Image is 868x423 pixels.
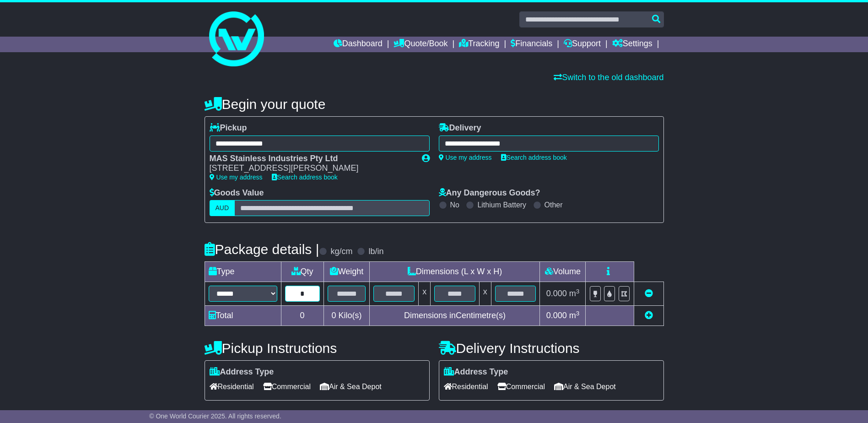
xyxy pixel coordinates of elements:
a: Quote/Book [394,37,447,52]
label: Any Dangerous Goods? [439,188,540,198]
td: Dimensions (L x W x H) [370,262,540,282]
a: Remove this item [645,289,653,298]
a: Add new item [645,311,653,320]
td: x [479,282,491,306]
td: Volume [540,262,586,282]
a: Settings [612,37,652,52]
td: Total [205,306,281,326]
a: Use my address [210,174,263,181]
td: Qty [281,262,323,282]
sup: 3 [576,288,580,295]
h4: Begin your quote [205,97,664,112]
span: m [569,289,580,298]
td: Weight [323,262,370,282]
label: Goods Value [210,188,264,198]
a: Dashboard [334,37,383,52]
label: Pickup [210,123,247,133]
label: lb/in [368,247,383,257]
a: Support [564,37,601,52]
span: Commercial [263,380,311,394]
td: x [419,282,431,306]
label: Address Type [210,367,274,377]
span: Air & Sea Depot [320,380,382,394]
h4: Pickup Instructions [205,341,430,356]
span: Commercial [497,380,545,394]
label: Lithium Battery [477,201,526,209]
h4: Package details | [205,242,319,257]
h4: Delivery Instructions [439,341,664,356]
span: 0.000 [546,311,567,320]
a: Tracking [459,37,499,52]
span: Residential [210,380,254,394]
span: © One World Courier 2025. All rights reserved. [149,412,281,420]
label: AUD [210,200,235,216]
span: 0 [331,311,336,320]
label: Other [545,201,563,209]
label: kg/cm [330,247,352,257]
a: Search address book [272,174,338,181]
span: 0.000 [546,289,567,298]
label: No [450,201,459,209]
a: Switch to the old dashboard [554,73,663,82]
sup: 3 [576,310,580,317]
div: MAS Stainless Industries Pty Ltd [210,154,413,164]
td: Type [205,262,281,282]
span: Residential [444,380,488,394]
label: Delivery [439,123,481,133]
td: Dimensions in Centimetre(s) [370,306,540,326]
td: 0 [281,306,323,326]
a: Search address book [501,154,567,161]
td: Kilo(s) [323,306,370,326]
div: [STREET_ADDRESS][PERSON_NAME] [210,163,413,174]
label: Address Type [444,367,508,377]
a: Use my address [439,154,492,161]
span: m [569,311,580,320]
span: Air & Sea Depot [554,380,616,394]
a: Financials [511,37,552,52]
